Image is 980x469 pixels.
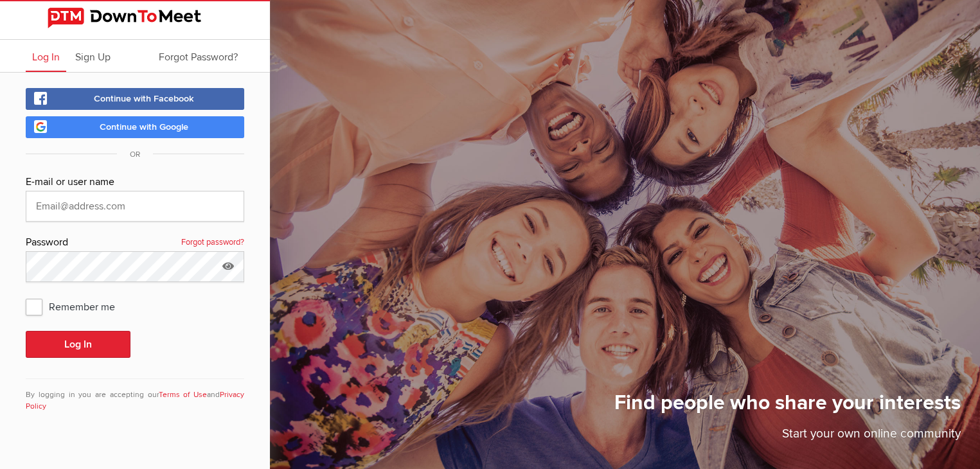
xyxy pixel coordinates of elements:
[26,174,244,191] div: E-mail or user name
[75,51,111,64] span: Sign Up
[26,234,244,251] div: Password
[159,390,208,400] a: Terms of Use
[117,150,153,159] span: OR
[26,295,128,318] span: Remember me
[26,116,244,138] a: Continue with Google
[100,121,188,132] span: Continue with Google
[26,191,244,222] input: Email@address.com
[48,8,222,28] img: DownToMeet
[181,234,244,251] a: Forgot password?
[94,93,194,104] span: Continue with Facebook
[26,378,244,412] div: By logging in you are accepting our and
[69,40,117,72] a: Sign Up
[152,40,244,72] a: Forgot Password?
[614,425,961,450] p: Start your own online community
[614,390,961,425] h1: Find people who share your interests
[26,331,130,358] button: Log In
[159,51,238,64] span: Forgot Password?
[32,51,60,64] span: Log In
[26,88,244,110] a: Continue with Facebook
[26,40,66,72] a: Log In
